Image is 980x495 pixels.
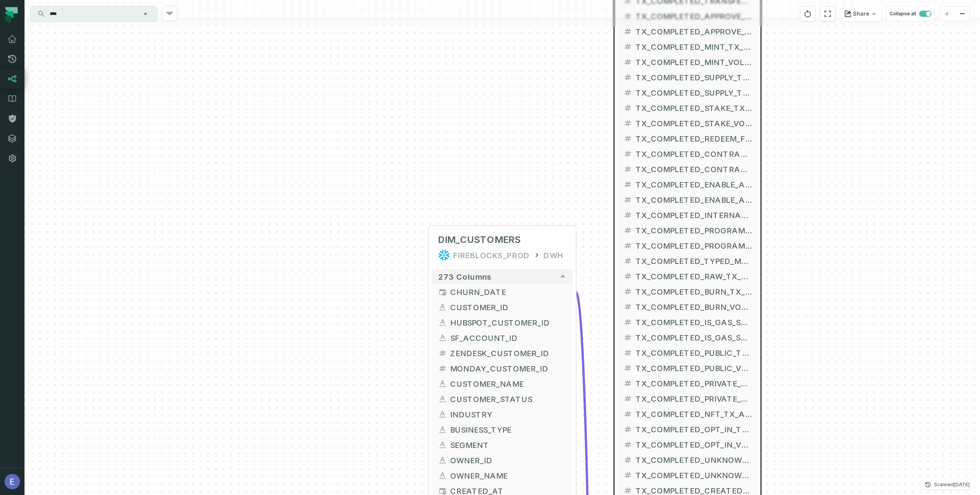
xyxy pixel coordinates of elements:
[438,456,447,465] span: string
[438,425,447,434] span: string
[934,481,970,488] p: Scanned
[617,284,758,299] button: TX_COMPLETED_BURN_TX_AMOUNT
[623,241,632,250] span: decimal
[432,345,573,361] button: ZENDESK_CUSTOMER_ID
[438,303,447,312] span: string
[438,364,447,373] span: decimal
[635,362,752,374] span: TX_COMPLETED_PUBLIC_VOLUME
[432,330,573,345] button: SF_ACCOUNT_ID
[635,393,752,404] span: TX_COMPLETED_PRIVATE_VOLUME
[438,471,447,480] span: string
[5,474,20,489] img: avatar of Eyal Ziv
[955,7,970,21] button: zoom out
[635,148,752,160] span: TX_COMPLETED_CONTRACT_CALL_TX_AMOUNT
[623,88,632,97] span: decimal
[438,333,447,342] span: string
[635,240,752,251] span: TX_COMPLETED_PROGRAM_CALL_VOLUME
[623,57,632,67] span: decimal
[617,452,758,467] button: TX_COMPLETED_UNKNOWN_ASSET_TX_AMOUNT
[450,378,567,389] span: CUSTOMER_NAME
[623,409,632,418] span: decimal
[635,163,752,175] span: TX_COMPLETED_CONTRACT_CALL_VOLUME
[623,302,632,311] span: decimal
[920,480,974,489] button: Scanned[DATE] 4:34:18 AM
[453,249,530,261] div: FIREBLOCKS_PROD
[623,149,632,158] span: decimal
[635,26,752,37] span: TX_COMPLETED_APPROVE_VOLUME
[635,332,752,343] span: TX_COMPLETED_IS_GAS_STATION_VOLUME
[617,314,758,330] button: TX_COMPLETED_IS_GAS_STATION_TX_AMOUNT
[432,376,573,391] button: CUSTOMER_NAME
[617,269,758,284] button: TX_COMPLETED_RAW_TX_AMOUNT
[623,471,632,480] span: decimal
[432,300,573,315] button: CUSTOMER_ID
[142,10,149,18] button: Clear search query
[623,119,632,128] span: decimal
[635,347,752,358] span: TX_COMPLETED_PUBLIC_TX_AMOUNT
[840,6,882,21] button: Share
[617,238,758,253] button: TX_COMPLETED_PROGRAM_CALL_VOLUME
[623,210,632,220] span: decimal
[623,287,632,296] span: decimal
[635,255,752,267] span: TX_COMPLETED_TYPED_MESSAGE_TX_AMOUNT
[623,363,632,373] span: decimal
[635,209,752,221] span: TX_COMPLETED_INTERNAL_LEDGER_TRANSFER_VOLUME
[635,408,752,420] span: TX_COMPLETED_NFT_TX_AMOUNT
[617,406,758,422] button: TX_COMPLETED_NFT_TX_AMOUNT
[623,164,632,174] span: decimal
[450,470,567,481] span: OWNER_NAME
[617,116,758,131] button: TX_COMPLETED_STAKE_VOLUME
[635,117,752,129] span: TX_COMPLETED_STAKE_VOLUME
[623,103,632,112] span: decimal
[635,378,752,389] span: TX_COMPLETED_PRIVATE_TX_AMOUNT
[432,391,573,407] button: CUSTOMER_STATUS
[617,253,758,269] button: TX_COMPLETED_TYPED_MESSAGE_TX_AMOUNT
[432,437,573,453] button: SEGMENT
[623,195,632,204] span: decimal
[450,439,567,451] span: SEGMENT
[623,348,632,357] span: decimal
[432,361,573,376] button: MONDAY_CUSTOMER_ID
[438,272,492,281] span: 273 columns
[617,177,758,192] button: TX_COMPLETED_ENABLE_ASSET_TX_AMOUNT
[617,391,758,406] button: TX_COMPLETED_PRIVATE_VOLUME
[450,347,567,359] span: ZENDESK_CUSTOMER_ID
[623,379,632,388] span: decimal
[432,315,573,330] button: HUBSPOT_CUSTOMER_ID
[617,223,758,238] button: TX_COMPLETED_PROGRAM_CALL_TX_AMOUNT
[635,439,752,450] span: TX_COMPLETED_OPT_IN_VOLUME
[617,192,758,207] button: TX_COMPLETED_ENABLE_ASSET_VOLUME
[450,363,567,374] span: MONDAY_CUSTOMER_ID
[438,348,447,358] span: decimal
[617,345,758,360] button: TX_COMPLETED_PUBLIC_TX_AMOUNT
[623,73,632,82] span: decimal
[623,226,632,235] span: decimal
[432,284,573,300] button: CHURN_DATE
[623,27,632,36] span: decimal
[617,299,758,314] button: TX_COMPLETED_BURN_VOLUME
[623,272,632,281] span: decimal
[438,318,447,327] span: string
[635,316,752,328] span: TX_COMPLETED_IS_GAS_STATION_TX_AMOUNT
[617,85,758,100] button: TX_COMPLETED_SUPPLY_TO_COMPOUND_VOLUME
[635,41,752,52] span: TX_COMPLETED_MINT_TX_AMOUNT
[450,332,567,344] span: SF_ACCOUNT_ID
[617,24,758,39] button: TX_COMPLETED_APPROVE_VOLUME
[438,379,447,388] span: string
[635,270,752,282] span: TX_COMPLETED_RAW_TX_AMOUNT
[623,486,632,495] span: decimal
[450,301,567,313] span: CUSTOMER_ID
[617,70,758,85] button: TX_COMPLETED_SUPPLY_TO_COMPOUND_TX_AMOUNT
[438,234,521,246] span: DIM_CUSTOMERS
[450,317,567,328] span: HUBSPOT_CUSTOMER_ID
[617,39,758,54] button: TX_COMPLETED_MINT_TX_AMOUNT
[635,225,752,236] span: TX_COMPLETED_PROGRAM_CALL_TX_AMOUNT
[617,422,758,437] button: TX_COMPLETED_OPT_IN_TX_AMOUNT
[617,360,758,376] button: TX_COMPLETED_PUBLIC_VOLUME
[886,6,935,21] button: Collapse all
[617,330,758,345] button: TX_COMPLETED_IS_GAS_STATION_VOLUME
[438,410,447,419] span: string
[617,146,758,161] button: TX_COMPLETED_CONTRACT_CALL_TX_AMOUNT
[617,437,758,452] button: TX_COMPLETED_OPT_IN_VOLUME
[450,409,567,420] span: INDUSTRY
